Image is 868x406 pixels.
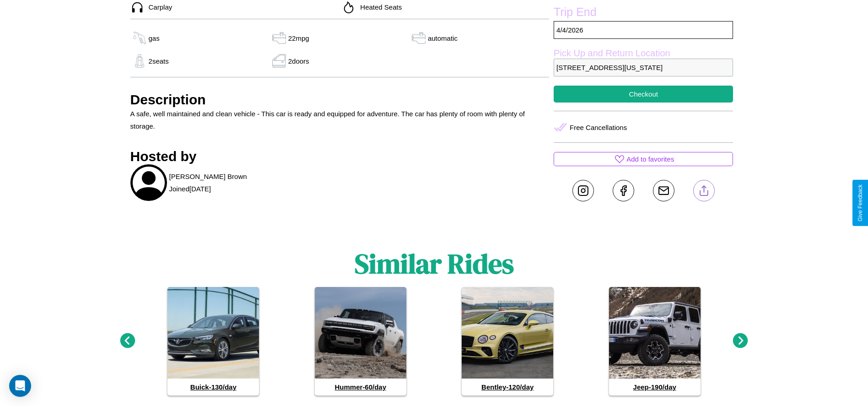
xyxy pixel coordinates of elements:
[609,379,701,395] h4: Jeep - 190 /day
[857,184,863,222] div: Give Feedback
[167,379,259,395] h4: Buick - 130 /day
[144,1,173,13] p: Carplay
[167,287,259,395] a: Buick-130/day
[428,32,458,44] p: automatic
[554,86,733,103] button: Checkout
[355,245,514,282] h1: Similar Rides
[270,31,288,45] img: gas
[356,1,402,13] p: Heated Seats
[315,379,406,395] h4: Hummer - 60 /day
[130,92,550,108] h3: Description
[554,21,733,39] p: 4 / 4 / 2026
[570,121,627,134] p: Free Cancellations
[270,54,288,68] img: gas
[554,59,733,76] p: [STREET_ADDRESS][US_STATE]
[410,31,428,45] img: gas
[626,153,674,165] p: Add to favorites
[609,287,701,395] a: Jeep-190/day
[554,5,733,21] label: Trip End
[554,152,733,166] button: Add to favorites
[554,48,733,59] label: Pick Up and Return Location
[462,287,553,395] a: Bentley-120/day
[9,375,31,397] div: Open Intercom Messenger
[130,108,550,132] p: A safe, well maintained and clean vehicle - This car is ready and equipped for adventure. The car...
[149,55,169,67] p: 2 seats
[315,287,406,395] a: Hummer-60/day
[130,31,149,45] img: gas
[288,55,309,67] p: 2 doors
[169,183,211,195] p: Joined [DATE]
[288,32,309,44] p: 22 mpg
[130,54,149,68] img: gas
[169,170,247,183] p: [PERSON_NAME] Brown
[130,149,550,164] h3: Hosted by
[462,379,553,395] h4: Bentley - 120 /day
[149,32,160,44] p: gas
